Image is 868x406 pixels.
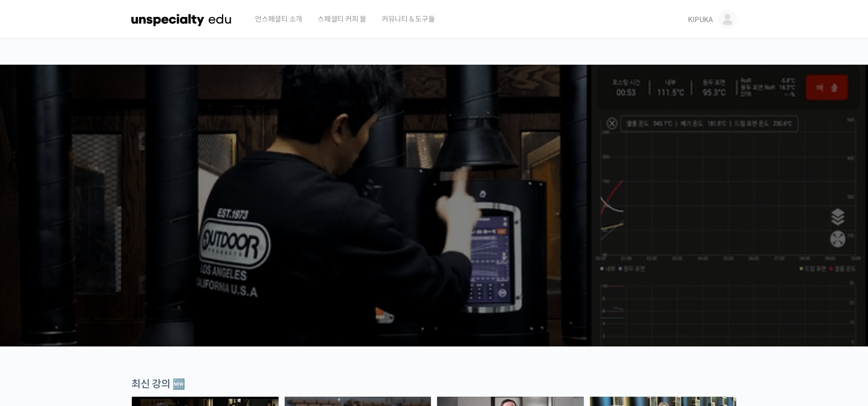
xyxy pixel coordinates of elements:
[688,15,713,24] span: KIPUKA
[10,214,858,228] p: 시간과 장소에 구애받지 않고, 검증된 커리큘럼으로
[131,377,737,391] div: 최신 강의 🆕
[10,157,858,209] p: [PERSON_NAME]을 다하는 당신을 위해, 최고와 함께 만든 커피 클래스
